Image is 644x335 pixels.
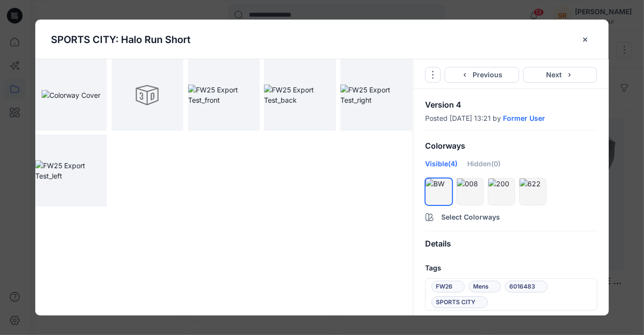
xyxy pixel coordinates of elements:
[473,281,497,292] span: Mens
[503,114,545,122] a: Former User
[340,85,412,105] img: FW25 Export Test_right
[264,85,335,105] img: FW25 Export Test_back
[445,67,519,83] button: Previous
[413,207,609,223] button: Select Colorways
[425,178,453,205] div: hide/show colorwayBW
[425,114,597,122] div: Posted [DATE] 13:21 by
[188,85,260,105] img: FW25 Export Test_front
[425,158,457,176] div: Visible (4)
[413,134,609,158] div: Colorways
[523,67,597,83] button: Next
[42,90,100,100] img: Colorway Cover
[578,32,593,47] button: close-btn
[519,178,547,205] div: hide/show colorway622
[413,231,609,256] div: Details
[467,158,501,176] div: Hidden (0)
[436,281,460,292] span: FW26
[509,281,543,292] span: 6016483
[488,178,515,205] div: hide/show colorway200
[456,178,484,205] div: hide/show colorway008
[425,101,597,109] p: Version 4
[436,296,483,308] span: SPORTS CITY
[425,67,441,83] button: Options
[35,160,107,181] img: FW25 Export Test_left
[51,32,191,47] p: SPORTS CITY: Halo Run Short
[413,264,609,272] h4: Tags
